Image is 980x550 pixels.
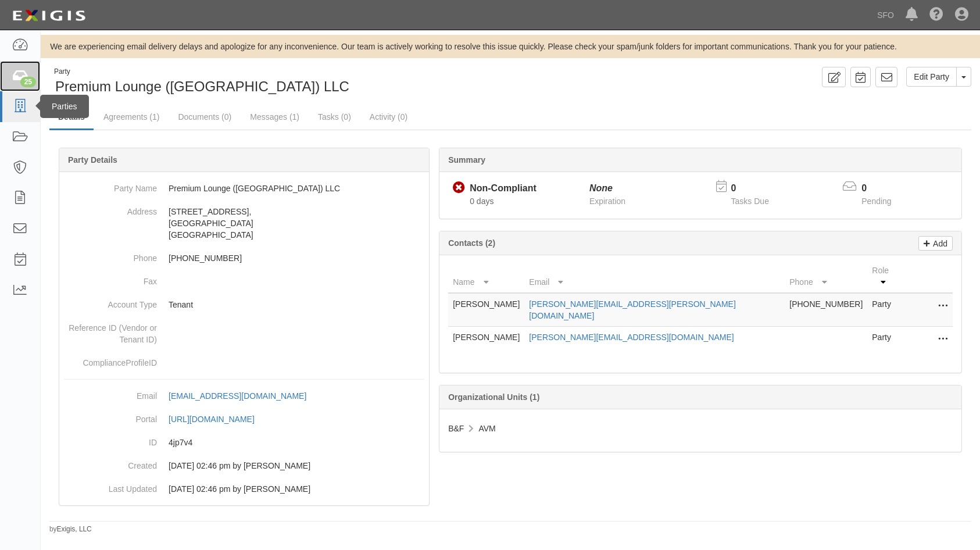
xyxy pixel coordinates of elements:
a: [PERSON_NAME][EMAIL_ADDRESS][DOMAIN_NAME] [529,333,734,342]
dt: Last Updated [64,477,157,495]
dd: Premium Lounge ([GEOGRAPHIC_DATA]) LLC [64,177,424,200]
dd: 08/13/2025 02:46 pm by Sarah [64,477,424,501]
a: Activity (0) [361,105,416,128]
dd: [PHONE_NUMBER] [64,247,424,270]
td: Party [867,327,906,353]
dt: ComplianceProfileID [64,351,157,369]
b: Party Details [68,155,117,165]
dt: Created [64,454,157,472]
dd: [STREET_ADDRESS], [GEOGRAPHIC_DATA] [GEOGRAPHIC_DATA] [64,200,424,247]
a: Tasks (0) [309,105,360,128]
dt: Phone [64,247,157,264]
b: Organizational Units (1) [448,392,539,402]
i: Help Center - Complianz [929,8,943,22]
span: Tasks Due [731,197,769,206]
dd: 4jp7v4 [64,431,424,454]
dt: Account Type [64,293,157,310]
dt: Portal [64,408,157,425]
th: Email [524,260,785,293]
span: Since 08/13/2025 [470,197,493,206]
p: 0 [731,182,784,195]
span: Pending [861,197,891,206]
div: Non-Compliant [470,182,537,195]
a: Documents (0) [169,105,240,128]
p: Tenant [169,299,424,310]
span: B&F [448,424,464,433]
a: Exigis, LLC [57,525,92,533]
span: Expiration [589,197,625,206]
td: [PHONE_NUMBER] [785,293,867,327]
a: Edit Party [906,67,957,87]
th: Role [867,260,906,293]
small: by [49,524,92,534]
td: [PERSON_NAME] [448,327,524,353]
div: [EMAIL_ADDRESS][DOMAIN_NAME] [169,390,306,402]
dt: Reference ID (Vendor or Tenant ID) [64,316,157,345]
dd: 08/13/2025 02:46 pm by Sarah [64,454,424,477]
dt: Email [64,384,157,402]
span: AVM [478,424,495,433]
span: Premium Lounge ([GEOGRAPHIC_DATA]) LLC [55,78,349,94]
dt: Address [64,200,157,217]
td: Party [867,293,906,327]
p: 0 [861,182,906,195]
div: Party [54,67,349,77]
b: Summary [448,155,485,165]
img: logo-5460c22ac91f19d4615b14bd174203de0afe785f0fc80cf4dbbc73dc1793850b.png [9,5,89,26]
a: Add [918,236,953,251]
th: Name [448,260,524,293]
div: 25 [20,77,36,87]
i: None [589,183,613,193]
a: [URL][DOMAIN_NAME] [169,415,267,424]
a: Messages (1) [241,105,308,128]
dt: ID [64,431,157,448]
a: SFO [871,3,900,27]
div: We are experiencing email delivery delays and apologize for any inconvenience. Our team is active... [41,41,980,52]
i: Non-Compliant [453,182,465,194]
dt: Fax [64,270,157,287]
a: [PERSON_NAME][EMAIL_ADDRESS][PERSON_NAME][DOMAIN_NAME] [529,299,736,320]
div: Parties [40,95,89,118]
td: [PERSON_NAME] [448,293,524,327]
th: Phone [785,260,867,293]
a: [EMAIL_ADDRESS][DOMAIN_NAME] [169,391,319,401]
div: Premium Lounge (San Francisco) LLC [49,67,502,97]
dt: Party Name [64,177,157,194]
b: Contacts (2) [448,238,495,248]
p: Add [930,237,947,250]
a: Agreements (1) [95,105,168,128]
